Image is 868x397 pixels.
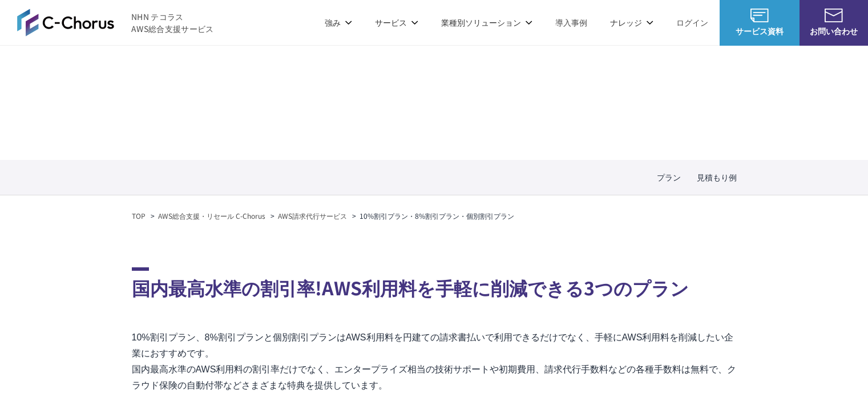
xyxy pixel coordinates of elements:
[199,73,669,103] span: AWS請求代行サービス
[17,9,114,36] img: AWS総合支援サービス C-Chorus
[555,17,587,29] a: 導入事例
[441,17,532,29] p: 業種別ソリューション
[800,25,868,37] span: お問い合わせ
[750,9,769,22] img: AWS総合支援サービス C-Chorus サービス資料
[720,25,800,37] span: サービス資料
[17,9,214,36] a: AWS総合支援サービス C-Chorus NHN テコラスAWS総合支援サービス
[610,17,653,29] p: ナレッジ
[132,267,737,301] h2: 国内最高水準の割引率!AWS利用料を手軽に削減できる3つのプラン
[697,171,737,183] a: 見積もり例
[657,171,681,183] a: プラン
[360,211,514,220] em: 10%割引プラン・8%割引プラン・個別割引プラン
[132,211,146,221] a: TOP
[278,211,347,221] a: AWS請求代行サービス
[131,11,214,35] span: NHN テコラス AWS総合支援サービス
[825,9,843,22] img: お問い合わせ
[325,17,352,29] p: 強み
[158,211,265,221] a: AWS総合支援・リセール C-Chorus
[199,103,669,133] span: 10%割引プラン・8%割引プラン ・個別割引プラン
[375,17,418,29] p: サービス
[132,330,737,394] p: 10%割引プラン、8%割引プランと個別割引プランはAWS利用料を円建ての請求書払いで利用できるだけでなく、手軽にAWS利用料を削減したい企業におすすめです。 国内最高水準のAWS利用料の割引率だ...
[676,17,708,29] a: ログイン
